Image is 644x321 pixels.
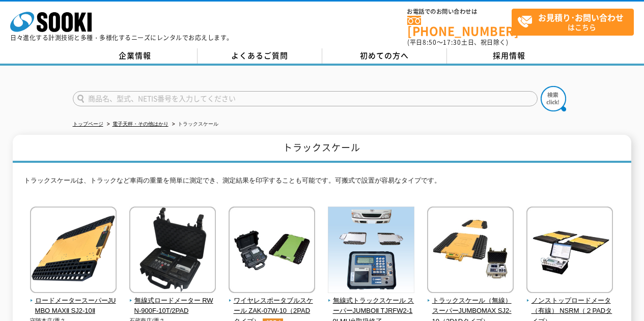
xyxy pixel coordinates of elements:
[10,35,233,41] p: 日々進化する計測技術と多種・多様化するニーズにレンタルでお応えします。
[407,9,512,15] span: お電話でのお問い合わせは
[443,38,461,47] span: 17:30
[328,207,414,296] img: 無線式トラックスケール スーパーJUMBOⅡ TJRFW2-10LMU※取扱終了
[322,48,447,64] a: 初めての方へ
[24,176,620,191] p: トラックスケールは、トラックなど車両の重量を簡単に測定でき、測定結果を印字することも可能です。可搬式で設置が容易なタイプです。
[113,121,169,127] a: 電子天秤・その他はかり
[360,50,409,61] span: 初めての方へ
[73,91,538,106] input: 商品名、型式、NETIS番号を入力してください
[13,135,631,163] h1: トラックスケール
[129,286,216,316] a: 無線式ロードメーター RWN-900F-10T/2PAD
[517,9,633,35] span: はこちら
[129,296,216,317] span: 無線式ロードメーター RWN-900F-10T/2PAD
[407,38,508,47] span: (平日 ～ 土日、祝日除く)
[30,207,117,296] img: ロードメータースーパーJUMBO MAXⅡ SJ2-10Ⅱ
[447,48,572,64] a: 採用情報
[73,48,198,64] a: 企業情報
[407,16,512,37] a: [PHONE_NUMBER]
[170,119,218,130] li: トラックスケール
[129,207,216,296] img: 無線式ロードメーター RWN-900F-10T/2PAD
[229,207,315,296] img: ワイヤレスポータブルスケール ZAK-07W-10（2PADタイプ）
[427,207,514,296] img: トラックスケール（無線） スーパーJUMBOMAX SJ2-10（2PADタイプ）
[512,9,634,36] a: お見積り･お問い合わせはこちら
[198,48,322,64] a: よくあるご質問
[538,11,624,23] strong: お見積り･お問い合わせ
[73,121,103,127] a: トップページ
[526,207,613,296] img: ノンストップロードメータ（有線） NSRM（２PADタイプ）
[541,86,566,111] img: btn_search.png
[30,296,117,317] span: ロードメータースーパーJUMBO MAXⅡ SJ2-10Ⅱ
[423,38,437,47] span: 8:50
[30,286,117,316] a: ロードメータースーパーJUMBO MAXⅡ SJ2-10Ⅱ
